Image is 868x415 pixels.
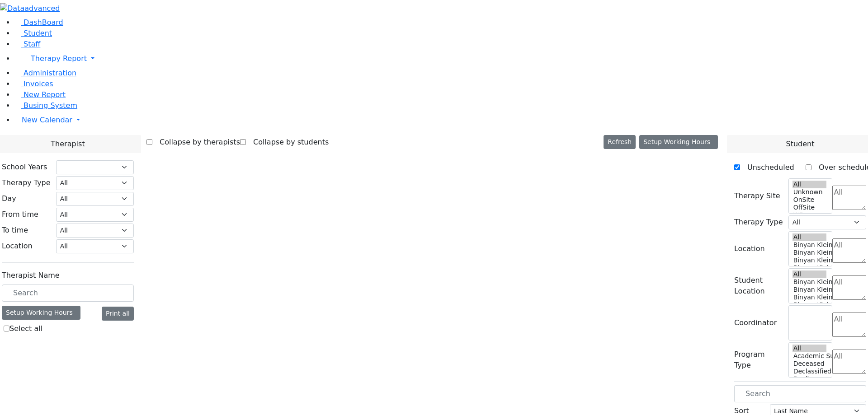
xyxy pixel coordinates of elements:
a: Busing System [14,101,77,110]
textarea: Search [832,238,866,263]
input: Search [2,284,134,302]
a: Administration [14,69,76,77]
option: Binyan Klein 3 [793,294,827,301]
option: Binyan Klein 5 [793,241,827,249]
option: Binyan Klein 2 [793,264,827,272]
label: Student Location [734,275,783,297]
label: Collapse by therapists [152,135,240,149]
a: New Calendar [14,111,868,129]
option: OnSite [793,196,827,204]
div: Setup Working Hours [2,306,80,320]
a: Therapy Report [14,50,868,68]
span: Administration [24,69,76,77]
option: All [793,345,827,352]
label: Collapse by students [246,135,329,149]
label: From time [2,209,38,220]
option: Binyan Klein 3 [793,256,827,264]
textarea: Search [832,312,866,337]
label: School Years [2,162,47,173]
span: Invoices [24,79,53,88]
label: Coordinator [734,317,777,328]
span: DashBoard [24,18,63,27]
textarea: Search [832,350,866,374]
label: Location [2,241,33,252]
label: Therapy Type [2,177,51,188]
textarea: Search [832,275,866,300]
option: Deceased [793,360,827,368]
span: Student [24,29,52,37]
label: Unscheduled [740,160,794,175]
textarea: Search [832,186,866,210]
span: Therapist [51,139,85,149]
label: To time [2,225,28,236]
button: Print all [102,307,134,321]
label: Therapy Site [734,191,780,201]
option: Binyan Klein 4 [793,249,827,256]
button: Refresh [604,135,636,149]
label: Therapy Type [734,217,783,228]
a: Staff [14,40,40,48]
label: Therapist Name [2,270,60,281]
input: Search [734,385,866,402]
option: Declassified [793,368,827,375]
option: Declines [793,375,827,383]
a: New Report [14,90,66,99]
option: All [793,270,827,278]
span: New Calendar [22,116,72,124]
span: Student [786,139,814,149]
a: Student [14,29,52,37]
label: Location [734,243,765,254]
option: Unknown [793,188,827,196]
option: Binyan Klein 5 [793,278,827,286]
option: OffSite [793,204,827,211]
label: Day [2,193,16,204]
span: Staff [24,40,40,48]
span: New Report [24,90,66,99]
a: Invoices [14,79,53,88]
label: Program Type [734,349,783,371]
option: Academic Support [793,352,827,360]
option: All [793,181,827,188]
option: Binyan Klein 2 [793,301,827,309]
option: WP [793,211,827,219]
label: Select all [9,323,42,334]
option: All [793,233,827,241]
span: Therapy Report [31,54,87,63]
span: Busing System [24,101,77,110]
a: DashBoard [14,18,63,27]
button: Setup Working Hours [639,135,718,149]
option: Binyan Klein 4 [793,286,827,294]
